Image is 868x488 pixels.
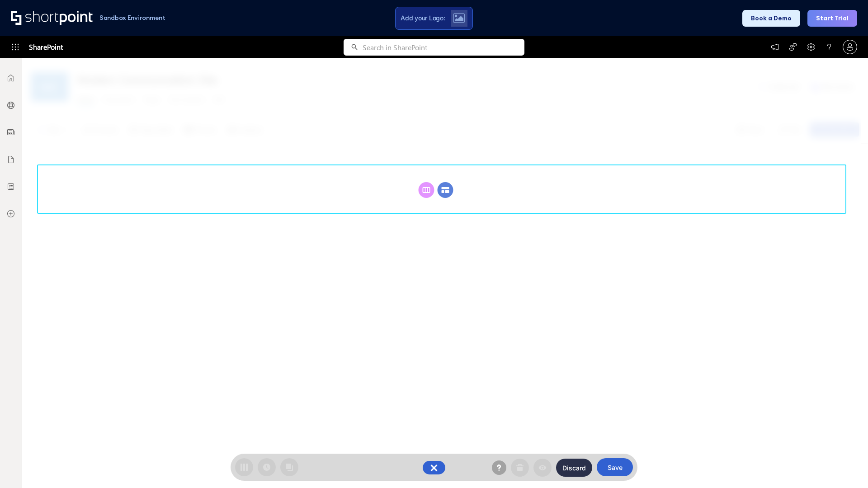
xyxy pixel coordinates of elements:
button: Start Trial [807,10,857,27]
h1: Sandbox Environment [99,15,165,20]
span: Add your Logo: [401,14,445,22]
button: Discard [556,459,592,477]
iframe: Chat Widget [823,445,868,488]
span: SharePoint [29,36,63,58]
input: Search in SharePoint [363,39,524,56]
img: Upload logo [453,13,465,23]
button: Save [597,458,633,476]
button: Book a Demo [742,10,800,27]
